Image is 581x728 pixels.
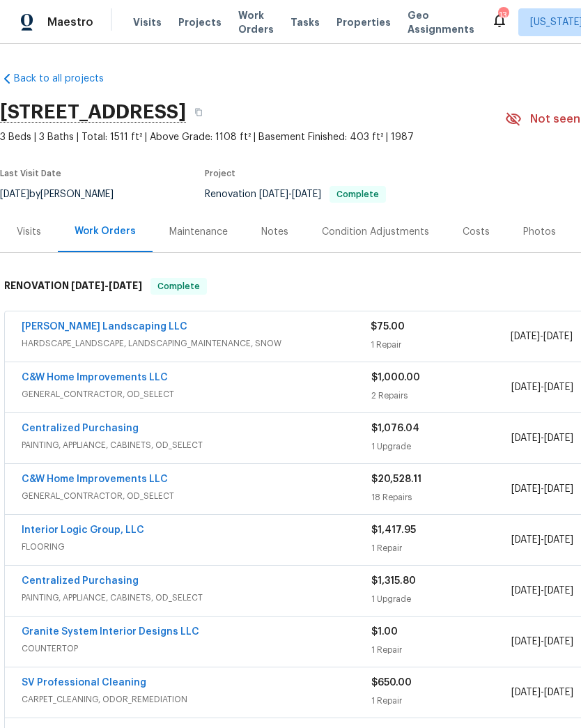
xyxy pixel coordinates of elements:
[498,8,508,22] div: 13
[75,224,136,238] div: Work Orders
[408,8,474,36] span: Geo Assignments
[544,382,573,392] span: [DATE]
[261,225,288,239] div: Notes
[544,637,573,646] span: [DATE]
[292,189,321,199] span: [DATE]
[511,535,541,545] span: [DATE]
[371,525,416,535] span: $1,417.95
[22,642,371,656] span: COUNTERTOP
[544,535,573,545] span: [DATE]
[371,678,412,688] span: $650.00
[371,627,398,637] span: $1.00
[543,332,573,341] span: [DATE]
[511,382,541,392] span: [DATE]
[22,474,168,484] a: C&W Home Improvements LLC
[544,433,573,443] span: [DATE]
[371,643,511,657] div: 1 Repair
[544,688,573,697] span: [DATE]
[331,190,385,199] span: Complete
[22,525,144,535] a: Interior Logic Group, LLC
[463,225,490,239] div: Costs
[371,490,511,504] div: 18 Repairs
[152,279,206,293] span: Complete
[371,576,416,586] span: $1,315.80
[371,474,421,484] span: $20,528.11
[511,433,541,443] span: [DATE]
[133,15,162,29] span: Visits
[371,338,510,352] div: 1 Repair
[205,169,235,178] span: Project
[22,336,371,350] span: HARDSCAPE_LANDSCAPE, LANDSCAPING_MAINTENANCE, SNOW
[511,380,573,394] span: -
[511,330,573,343] span: -
[22,627,199,637] a: Granite System Interior Designs LLC
[47,15,93,29] span: Maestro
[511,482,573,496] span: -
[22,424,139,433] a: Centralized Purchasing
[371,424,419,433] span: $1,076.04
[109,281,142,291] span: [DATE]
[371,389,511,403] div: 2 Repairs
[322,225,429,239] div: Condition Adjustments
[511,484,541,494] span: [DATE]
[259,189,321,199] span: -
[371,541,511,555] div: 1 Repair
[22,489,371,503] span: GENERAL_CONTRACTOR, OD_SELECT
[511,686,573,699] span: -
[22,540,371,554] span: FLOORING
[169,225,228,239] div: Maintenance
[186,100,211,125] button: Copy Address
[22,576,139,586] a: Centralized Purchasing
[371,694,511,708] div: 1 Repair
[22,373,168,382] a: C&W Home Improvements LLC
[544,586,573,596] span: [DATE]
[22,678,146,688] a: SV Professional Cleaning
[71,281,142,291] span: -
[371,592,511,606] div: 1 Upgrade
[371,322,405,332] span: $75.00
[544,484,573,494] span: [DATE]
[523,225,556,239] div: Photos
[511,533,573,547] span: -
[511,635,573,649] span: -
[259,189,288,199] span: [DATE]
[511,332,540,341] span: [DATE]
[22,692,371,706] span: CARPET_CLEANING, ODOR_REMEDIATION
[22,387,371,401] span: GENERAL_CONTRACTOR, OD_SELECT
[17,225,41,239] div: Visits
[371,373,420,382] span: $1,000.00
[511,688,541,697] span: [DATE]
[511,586,541,596] span: [DATE]
[205,189,386,199] span: Renovation
[511,431,573,445] span: -
[22,591,371,605] span: PAINTING, APPLIANCE, CABINETS, OD_SELECT
[336,15,391,29] span: Properties
[22,438,371,452] span: PAINTING, APPLIANCE, CABINETS, OD_SELECT
[178,15,222,29] span: Projects
[290,17,320,27] span: Tasks
[71,281,104,291] span: [DATE]
[4,278,142,295] h6: RENOVATION
[511,637,541,646] span: [DATE]
[238,8,274,36] span: Work Orders
[371,440,511,454] div: 1 Upgrade
[511,584,573,598] span: -
[22,322,187,332] a: [PERSON_NAME] Landscaping LLC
